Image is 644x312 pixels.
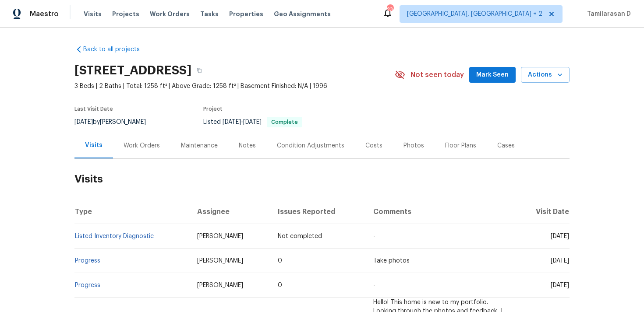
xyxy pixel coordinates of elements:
[124,141,160,150] div: Work Orders
[223,119,241,125] span: [DATE]
[278,258,282,264] span: 0
[277,141,344,150] div: Condition Adjustments
[75,258,100,264] a: Progress
[74,200,190,224] th: Type
[521,67,570,83] button: Actions
[223,119,262,125] span: -
[387,5,393,14] div: 23
[85,141,103,150] div: Visits
[74,82,395,91] span: 3 Beds | 2 Baths | Total: 1258 ft² | Above Grade: 1258 ft² | Basement Finished: N/A | 1996
[469,67,516,83] button: Mark Seen
[74,119,93,125] span: [DATE]
[112,10,139,18] span: Projects
[75,233,154,239] a: Listed Inventory Diagnostic
[74,106,113,112] span: Last Visit Date
[243,119,262,125] span: [DATE]
[373,282,375,288] span: -
[181,141,218,150] div: Maintenance
[373,233,375,239] span: -
[74,117,156,127] div: by [PERSON_NAME]
[74,45,159,54] a: Back to all projects
[407,10,542,18] span: [GEOGRAPHIC_DATA], [GEOGRAPHIC_DATA] + 2
[497,141,515,150] div: Cases
[551,233,569,239] span: [DATE]
[197,258,243,264] span: [PERSON_NAME]
[74,66,191,75] h2: [STREET_ADDRESS]
[197,233,243,239] span: [PERSON_NAME]
[84,10,102,18] span: Visits
[203,106,223,112] span: Project
[551,282,569,288] span: [DATE]
[365,141,382,150] div: Costs
[197,282,243,288] span: [PERSON_NAME]
[476,70,509,81] span: Mark Seen
[528,70,563,81] span: Actions
[515,200,570,224] th: Visit Date
[278,282,282,288] span: 0
[191,63,207,78] button: Copy Address
[366,200,515,224] th: Comments
[584,10,631,18] span: Tamilarasan D
[239,141,256,150] div: Notes
[203,119,302,125] span: Listed
[278,233,322,239] span: Not completed
[373,258,410,264] span: Take photos
[268,119,301,125] span: Complete
[271,200,367,224] th: Issues Reported
[403,141,424,150] div: Photos
[190,200,271,224] th: Assignee
[75,282,100,288] a: Progress
[274,10,331,18] span: Geo Assignments
[200,11,219,17] span: Tasks
[150,10,190,18] span: Work Orders
[410,70,464,79] span: Not seen today
[445,141,476,150] div: Floor Plans
[74,159,570,200] h2: Visits
[30,10,59,18] span: Maestro
[551,258,569,264] span: [DATE]
[229,10,263,18] span: Properties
